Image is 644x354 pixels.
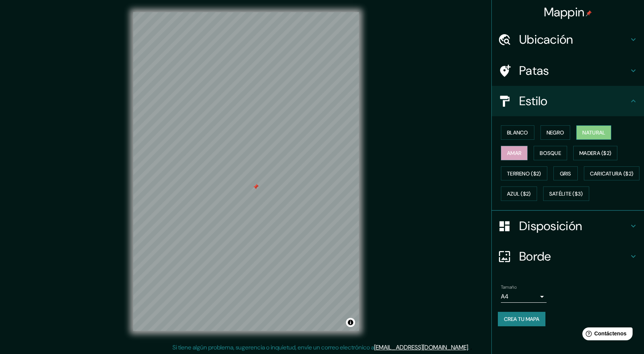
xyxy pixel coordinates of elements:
[544,4,585,20] font: Mappin
[560,170,571,177] font: Gris
[492,86,644,116] div: Estilo
[519,248,551,264] font: Borde
[492,24,644,55] div: Ubicación
[549,191,583,198] font: Satélite ($3)
[346,318,355,327] button: Activar o desactivar atribución
[492,241,644,272] div: Borde
[573,146,617,160] button: Madera ($2)
[504,316,539,322] font: Crea tu mapa
[582,129,605,136] font: Natural
[540,150,561,156] font: Bosque
[133,12,359,331] canvas: Mapa
[519,63,549,79] font: Patas
[492,55,644,86] div: Patas
[519,93,548,109] font: Estilo
[501,292,509,300] font: A4
[507,150,521,156] font: Amar
[579,150,611,156] font: Madera ($2)
[470,343,472,351] font: .
[501,166,547,181] button: Terreno ($2)
[540,125,571,140] button: Negro
[519,218,582,234] font: Disposición
[519,32,573,47] font: Ubicación
[501,284,516,290] font: Tamaño
[374,343,468,351] a: [EMAIL_ADDRESS][DOMAIN_NAME]
[501,146,528,160] button: Amar
[492,211,644,241] div: Disposición
[553,166,578,181] button: Gris
[576,324,636,346] iframe: Lanzador de widgets de ayuda
[584,166,640,181] button: Caricatura ($2)
[498,312,545,326] button: Crea tu mapa
[468,343,469,351] font: .
[543,186,589,201] button: Satélite ($3)
[507,191,531,198] font: Azul ($2)
[172,343,374,351] font: Si tiene algún problema, sugerencia o inquietud, envíe un correo electrónico a
[576,125,611,140] button: Natural
[501,125,534,140] button: Blanco
[469,343,470,351] font: .
[507,170,541,177] font: Terreno ($2)
[501,291,547,303] div: A4
[501,186,537,201] button: Azul ($2)
[586,10,592,16] img: pin-icon.png
[534,146,567,160] button: Bosque
[547,129,564,136] font: Negro
[507,129,528,136] font: Blanco
[590,170,634,177] font: Caricatura ($2)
